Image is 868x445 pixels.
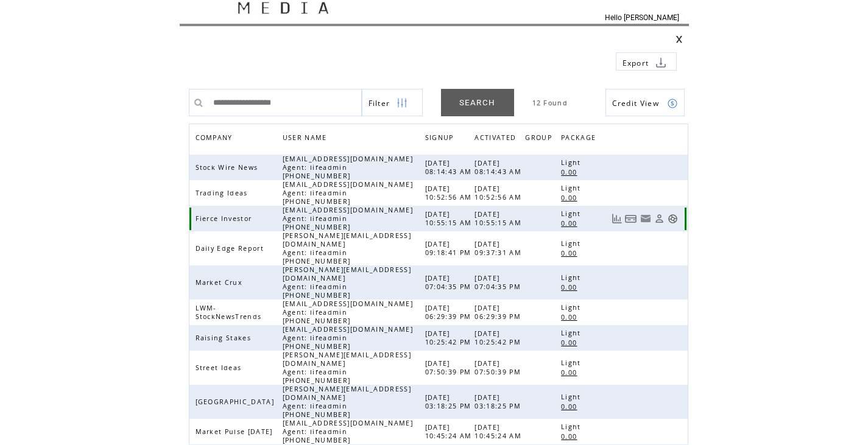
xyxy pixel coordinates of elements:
a: 0.00 [561,367,583,377]
a: ACTIVATED [475,130,522,148]
a: GROUP [525,130,558,148]
span: [DATE] 10:52:56 AM [475,184,524,201]
a: 0.00 [561,401,583,412]
a: SEARCH [441,89,514,116]
span: 0.00 [561,283,580,292]
span: USER NAME [283,130,330,148]
span: [EMAIL_ADDRESS][DOMAIN_NAME] Agent: lifeadmin [PHONE_NUMBER] [283,300,413,325]
span: 12 Found [532,99,568,107]
a: PACKAGE [561,130,602,148]
span: [DATE] 03:18:25 PM [475,393,524,410]
span: [DATE] 06:29:39 PM [425,304,475,321]
span: Street Ideas [196,363,245,372]
span: [DATE] 03:18:25 PM [425,393,475,410]
span: [EMAIL_ADDRESS][DOMAIN_NAME] Agent: lifeadmin [PHONE_NUMBER] [283,325,413,351]
span: Market Crux [196,278,246,287]
span: LWM-StockNewsTrends [196,304,265,321]
span: [PERSON_NAME][EMAIL_ADDRESS][DOMAIN_NAME] Agent: lifeadmin [PHONE_NUMBER] [283,351,411,385]
span: Light [561,184,584,192]
span: [DATE] 08:14:43 AM [425,159,475,176]
span: [DATE] 10:25:42 PM [475,329,524,346]
span: [DATE] 10:45:24 AM [475,423,524,440]
span: COMPANY [196,130,236,148]
a: View Profile [654,214,665,224]
span: [PERSON_NAME][EMAIL_ADDRESS][DOMAIN_NAME] Agent: lifeadmin [PHONE_NUMBER] [283,385,411,419]
a: Resend welcome email to this user [640,213,651,224]
span: Show Credits View [612,98,660,108]
span: Light [561,273,584,282]
span: GROUP [525,130,555,148]
span: Light [561,303,584,312]
span: [DATE] 10:25:42 PM [425,329,475,346]
span: Light [561,209,584,218]
span: 0.00 [561,402,580,411]
span: Light [561,239,584,248]
span: 0.00 [561,168,580,177]
span: 0.00 [561,432,580,441]
a: 0.00 [561,248,583,258]
span: ACTIVATED [475,130,519,148]
a: 0.00 [561,192,583,203]
span: [EMAIL_ADDRESS][DOMAIN_NAME] Agent: lifeadmin [PHONE_NUMBER] [283,419,413,444]
span: [PERSON_NAME][EMAIL_ADDRESS][DOMAIN_NAME] Agent: lifeadmin [PHONE_NUMBER] [283,231,411,265]
span: [DATE] 10:55:15 AM [425,210,475,227]
a: Support [668,214,678,224]
a: USER NAME [283,133,330,141]
span: Show filters [369,98,390,108]
a: Filter [362,89,423,116]
span: [DATE] 09:18:41 PM [425,240,475,257]
span: Fierce Investor [196,214,255,223]
span: PACKAGE [561,130,599,148]
span: Trading Ideas [196,189,251,197]
span: [DATE] 10:55:15 AM [475,210,524,227]
a: 0.00 [561,337,583,348]
a: View Usage [612,214,622,224]
span: 0.00 [561,368,580,377]
img: filters.png [397,89,408,117]
span: Raising Stakes [196,334,255,342]
span: 0.00 [561,313,580,321]
span: Light [561,422,584,431]
span: [EMAIL_ADDRESS][DOMAIN_NAME] Agent: lifeadmin [PHONE_NUMBER] [283,206,413,231]
span: Light [561,329,584,337]
span: Light [561,158,584,167]
span: 0.00 [561,338,580,347]
span: SIGNUP [425,130,457,148]
span: [DATE] 07:50:39 PM [475,359,524,376]
a: Export [616,52,677,71]
span: Light [561,359,584,367]
span: [PERSON_NAME][EMAIL_ADDRESS][DOMAIN_NAME] Agent: lifeadmin [PHONE_NUMBER] [283,265,411,300]
span: Hello [PERSON_NAME] [605,13,679,22]
span: Light [561,393,584,401]
span: [EMAIL_ADDRESS][DOMAIN_NAME] Agent: lifeadmin [PHONE_NUMBER] [283,155,413,180]
span: 0.00 [561,249,580,258]
img: download.png [655,57,666,68]
span: [DATE] 07:50:39 PM [425,359,475,376]
a: View Bills [625,214,637,224]
a: 0.00 [561,312,583,322]
span: 0.00 [561,194,580,202]
span: [DATE] 10:45:24 AM [425,423,475,440]
span: [DATE] 09:37:31 AM [475,240,524,257]
img: credits.png [667,98,678,109]
a: 0.00 [561,282,583,292]
a: SIGNUP [425,133,457,141]
span: [DATE] 10:52:56 AM [425,184,475,201]
span: Stock Wire News [196,163,261,172]
a: 0.00 [561,167,583,177]
span: [GEOGRAPHIC_DATA] [196,398,278,406]
span: [DATE] 06:29:39 PM [475,304,524,321]
span: [EMAIL_ADDRESS][DOMAIN_NAME] Agent: lifeadmin [PHONE_NUMBER] [283,180,413,206]
span: Market Pulse [DATE] [196,427,276,436]
span: [DATE] 07:04:35 PM [425,274,475,291]
span: 0.00 [561,219,580,228]
span: [DATE] 08:14:43 AM [475,159,524,176]
span: Daily Edge Report [196,244,267,253]
span: Export to csv file [623,58,649,68]
a: 0.00 [561,431,583,441]
a: COMPANY [196,133,236,141]
a: Credit View [605,89,685,116]
span: [DATE] 07:04:35 PM [475,274,524,291]
a: 0.00 [561,218,583,228]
